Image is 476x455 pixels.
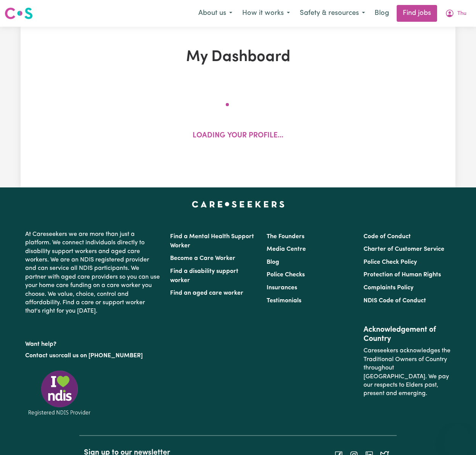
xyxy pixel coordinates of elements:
[193,5,237,21] button: About us
[170,255,235,261] a: Become a Care Worker
[170,290,243,296] a: Find an aged care worker
[363,234,411,240] a: Code of Conduct
[25,369,94,417] img: Registered NDIS provider
[25,337,161,349] p: Want help?
[363,285,413,291] a: Complaints Policy
[25,353,55,359] a: Contact us
[237,5,295,21] button: How it works
[192,201,285,207] a: Careseekers home page
[267,285,297,291] a: Insurances
[170,268,238,284] a: Find a disability support worker
[170,234,254,249] a: Find a Mental Health Support Worker
[267,298,301,304] a: Testimonials
[25,227,161,319] p: At Careseekers we are more than just a platform. We connect individuals directly to disability su...
[457,10,466,18] span: Thu
[363,246,444,252] a: Charter of Customer Service
[363,344,451,401] p: Careseekers acknowledges the Traditional Owners of Country throughout [GEOGRAPHIC_DATA]. We pay o...
[193,131,283,142] p: Loading your profile...
[363,325,451,344] h2: Acknowledgement of Country
[98,48,378,66] h1: My Dashboard
[397,5,437,22] a: Find jobs
[25,349,161,363] p: or
[440,5,471,21] button: My Account
[363,298,426,304] a: NDIS Code of Conduct
[295,5,370,21] button: Safety & resources
[267,272,305,278] a: Police Checks
[445,424,470,449] iframe: Button to launch messaging window
[267,234,304,240] a: The Founders
[267,259,279,265] a: Blog
[5,6,33,20] img: Careseekers logo
[363,259,417,265] a: Police Check Policy
[5,5,33,22] a: Careseekers logo
[267,246,306,252] a: Media Centre
[363,272,441,278] a: Protection of Human Rights
[370,5,394,22] a: Blog
[61,353,143,359] a: call us on [PHONE_NUMBER]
